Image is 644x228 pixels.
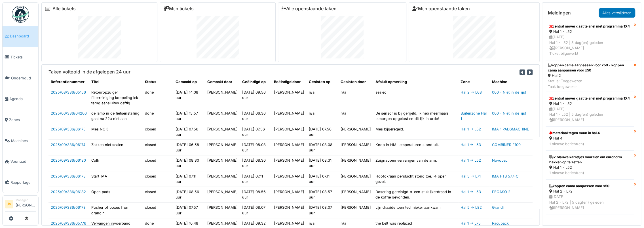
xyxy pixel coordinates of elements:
a: Hal 1 -> L52 [461,127,481,131]
td: [PERSON_NAME] [338,155,373,171]
th: Gesloten op [307,77,338,87]
a: COMBINER F100 [492,143,520,147]
div: [DATE] Hal 2 - L72 | 5 dag(en) geleden [PERSON_NAME] [549,194,630,210]
td: Start IMA [89,171,143,187]
a: Rapportage [3,172,38,193]
div: 1 nieuwe bericht(en) [549,141,630,147]
h6: Meldingen [548,10,571,16]
td: sealed [373,87,458,108]
td: done [143,108,173,124]
td: Hoofdkraan perslucht stond toe. => open gezet. [373,171,458,187]
a: Onderhoud [3,67,38,88]
td: de lamp in de fietsenstalling gaat na 22u niet aan [89,108,143,124]
td: closed [143,124,173,140]
span: Rapportage [10,180,36,185]
div: koppen cama aanpassen voor x50 - koppen cama aanpassen voor x50 [548,63,632,73]
td: [DATE] 07.11 uur [307,171,338,187]
a: Alle openstaande taken [282,6,337,11]
td: Colli [89,155,143,171]
a: 2025/09/336/06173 [51,174,86,178]
td: [DATE] 07.11 uur [240,171,272,187]
td: [PERSON_NAME] [205,140,240,155]
a: Hal 1 -> L52 [461,158,481,162]
td: [PERSON_NAME] [272,140,307,155]
div: Hal 4 [549,136,630,141]
a: 000 - Niet in de lijst [492,111,526,115]
a: Hal 1 -> L75 [461,221,481,225]
a: 2 blauwe karretjes voorzien om euronorm bakken op te zetten Hal 1 - L52 1 nieuwe bericht(en) [546,151,634,180]
a: Hal 5 -> L82 [461,205,482,210]
td: [PERSON_NAME] [272,87,307,108]
td: [PERSON_NAME] [205,187,240,202]
td: [DATE] 06.36 uur [240,108,272,124]
td: [DATE] 08.56 uur [173,187,205,202]
a: Agenda [3,88,38,109]
td: [PERSON_NAME] [272,171,307,187]
td: done [143,87,173,108]
span: Tickets [10,54,36,60]
td: [PERSON_NAME] [272,202,307,218]
td: [DATE] 06.58 uur [173,140,205,155]
span: Voorraad [10,159,36,164]
td: Pusher of boxes from grandin [89,202,143,218]
a: PEGASO 2 [492,190,510,194]
span: Machines [11,138,36,143]
a: Hal 2 -> L68 [461,90,482,94]
td: n/a [338,87,373,108]
td: [DATE] 15.57 uur [173,108,205,124]
td: [PERSON_NAME] [272,124,307,140]
th: Beëindigd door [272,77,307,87]
td: [PERSON_NAME] [338,187,373,202]
div: Manager [16,198,36,202]
a: 2025/09/336/06174 [51,143,85,147]
td: [DATE] 07.57 uur [173,202,205,218]
li: [PERSON_NAME] [16,198,36,210]
td: Open pads [89,187,143,202]
td: Zuignappen vervangen van de arm. [373,155,458,171]
td: De sensor is bij gergeld, ik heb meermaals 'smorgen opgelost en dit lijk in orde! [373,108,458,124]
a: Racupack [492,221,508,225]
td: [PERSON_NAME] [205,87,240,108]
td: [DATE] 09.56 uur [240,87,272,108]
a: Hal 1 -> L53 [461,190,481,194]
div: Status: Toegewezen Taak toegewezen [548,78,632,89]
a: 2025/09/336/06180 [51,158,86,162]
td: [PERSON_NAME] [272,155,307,171]
td: [PERSON_NAME] [338,171,373,187]
h6: Taken voltooid in de afgelopen 24 uur [48,69,130,75]
div: Hal 2 - L72 [549,189,630,194]
td: [DATE] 07.11 uur [173,171,205,187]
a: IMA FTB 577-C [492,174,518,178]
a: Alle tickets [52,6,76,11]
div: Hal 1 - L52 [549,165,630,170]
a: Dashboard [3,26,38,47]
div: Hal 1 - L52 [549,101,630,106]
td: closed [143,140,173,155]
a: Tickets [3,47,38,68]
a: 000 - Niet in de lijst [492,90,526,94]
div: central mover gaat te snel met programma 1X4 [549,96,630,101]
div: koppen cama aanpassen voor x50 [549,183,630,189]
td: closed [143,171,173,187]
a: central mover gaat te snel met programma 1X4 Hal 1 - L52 [DATE]Hal 1 - L52 | 5 dag(en) geleden [P... [546,20,634,60]
a: Zones [3,109,38,130]
td: [PERSON_NAME] [272,187,307,202]
td: Dosering gereinigd => een stuk ijzerdraad in de koffie gevonden. [373,187,458,202]
td: [DATE] 08.31 uur [307,155,338,171]
a: Hal 1 -> L53 [461,143,481,147]
td: [DATE] 08.08 uur [307,140,338,155]
td: n/a [338,108,373,124]
div: Hal 2 [548,73,632,78]
th: Gemaakt op [173,77,205,87]
a: koppen cama aanpassen voor x50 Hal 2 - L72 [DATE]Hal 2 - L72 | 5 dag(en) geleden [PERSON_NAME] [546,180,634,214]
td: [PERSON_NAME] [205,202,240,218]
a: Novopac [492,158,507,162]
td: [PERSON_NAME] [338,202,373,218]
td: [DATE] 08.07 uur [240,202,272,218]
td: [DATE] 08.30 uur [240,155,272,171]
td: [DATE] 07.56 uur [173,124,205,140]
td: [PERSON_NAME] [338,140,373,155]
th: Gesloten door [338,77,373,87]
a: 2025/06/336/04206 [51,111,87,115]
td: closed [143,187,173,202]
